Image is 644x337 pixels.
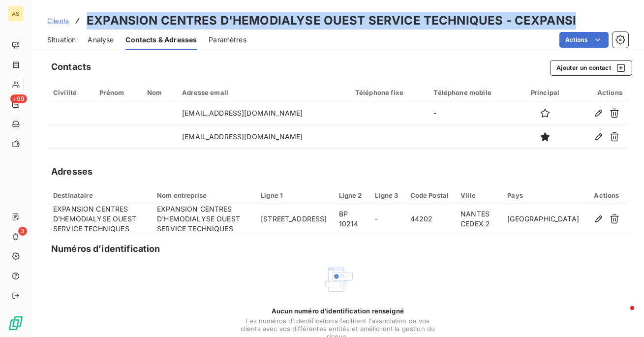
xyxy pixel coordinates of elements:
div: Nom [147,89,170,96]
td: BP 10214 [333,204,369,234]
div: Nom entreprise [157,191,249,199]
div: Code Postal [410,191,449,199]
a: Clients [47,16,69,26]
h5: Contacts [51,60,91,74]
div: Adresse email [182,89,343,96]
td: 44202 [404,204,455,234]
div: Actions [578,89,622,96]
td: [EMAIL_ADDRESS][DOMAIN_NAME] [176,101,349,125]
div: Ville [460,191,495,199]
span: Paramètres [209,35,246,45]
button: Ajouter un contact [550,60,632,76]
div: Pays [507,191,579,199]
span: Contacts & Adresses [125,35,197,45]
td: [EMAIL_ADDRESS][DOMAIN_NAME] [176,125,349,149]
h3: EXPANSION CENTRES D'HEMODIALYSE OUEST SERVICE TECHNIQUES - CEXPANSI [87,12,576,30]
td: EXPANSION CENTRES D'HEMODIALYSE OUEST SERVICE TECHNIQUES [47,204,151,234]
img: Empty state [322,264,354,295]
div: Actions [591,191,622,199]
h5: Adresses [51,165,92,179]
iframe: Intercom live chat [611,304,634,327]
span: Aucun numéro d’identification renseigné [272,307,404,315]
div: Principal [524,89,566,96]
div: Téléphone fixe [355,89,422,96]
td: - [369,204,404,234]
div: Ligne 2 [339,191,364,199]
span: +99 [10,94,27,103]
span: 3 [18,227,27,236]
span: Analyse [88,35,114,45]
div: Ligne 3 [375,191,399,199]
div: AS [8,6,24,22]
span: Clients [47,17,69,25]
img: Logo LeanPay [8,315,24,331]
div: Téléphone mobile [434,89,513,96]
td: [GEOGRAPHIC_DATA] [501,204,585,234]
td: EXPANSION CENTRES D'HEMODIALYSE OUEST SERVICE TECHNIQUES [151,204,255,234]
div: Destinataire [53,191,145,199]
div: Civilité [53,89,88,96]
td: NANTES CEDEX 2 [455,204,501,234]
button: Actions [559,32,609,48]
span: Situation [47,35,76,45]
h5: Numéros d’identification [51,242,160,256]
div: Prénom [99,89,135,96]
a: +99 [8,96,23,112]
td: [STREET_ADDRESS] [255,204,333,234]
td: - [428,101,519,125]
div: Ligne 1 [261,191,327,199]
